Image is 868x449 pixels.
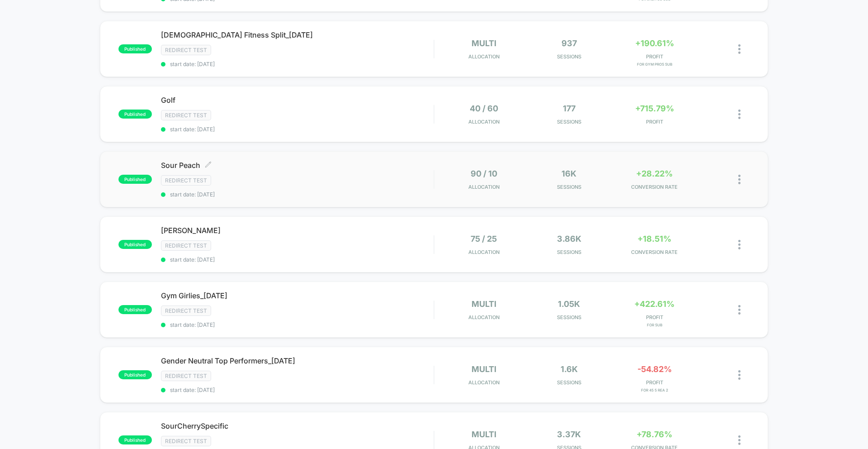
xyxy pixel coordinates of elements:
span: Allocation [468,379,500,386]
span: 1.05k [558,299,580,309]
span: published [118,44,152,53]
span: Gender Neutral Top Performers_[DATE] [161,356,434,365]
span: published [118,305,152,314]
span: Redirect Test [161,240,211,251]
span: PROFIT [614,119,695,125]
span: multi [472,430,496,439]
span: +715.79% [635,104,674,113]
span: start date: [DATE] [161,256,434,263]
span: Redirect Test [161,306,211,316]
img: close [738,110,741,119]
span: published [118,240,152,249]
span: Redirect Test [161,371,211,381]
span: 75 / 25 [471,234,497,244]
span: start date: [DATE] [161,387,434,393]
span: Gym Girlies_[DATE] [161,291,434,300]
span: start date: [DATE] [161,61,434,67]
span: +18.51% [637,234,671,244]
span: CONVERSION RATE [614,249,695,255]
span: start date: [DATE] [161,321,434,328]
span: Sessions [529,119,610,125]
span: 3.86k [557,234,581,244]
span: Allocation [468,184,500,190]
img: close [738,240,741,249]
span: CONVERSION RATE [614,184,695,190]
img: close [738,175,741,184]
span: Sessions [529,314,610,320]
img: close [738,370,741,380]
span: Sessions [529,249,610,255]
span: start date: [DATE] [161,191,434,198]
span: 1.6k [561,364,578,374]
span: Sessions [529,379,610,386]
img: close [738,435,741,445]
span: Redirect Test [161,436,211,446]
span: 3.37k [557,430,581,439]
span: Allocation [468,119,500,125]
span: Sessions [529,53,610,60]
span: PROFIT [614,53,695,60]
span: +422.61% [634,299,675,309]
img: close [738,305,741,315]
span: published [118,370,152,379]
span: multi [472,299,496,309]
span: +190.61% [635,38,674,48]
span: published [118,175,152,184]
span: published [118,435,152,444]
span: Allocation [468,53,500,60]
span: -54.82% [637,364,672,374]
span: for Gym Pros Sub [614,62,695,67]
span: Redirect Test [161,45,211,55]
span: for Sub [614,323,695,327]
span: +28.22% [636,169,673,178]
span: Sour Peach [161,161,434,170]
span: Allocation [468,314,500,320]
span: published [118,110,152,119]
span: for 45 5 Rea 2 [614,388,695,392]
img: close [738,44,741,54]
span: 90 / 10 [471,169,497,178]
span: multi [472,364,496,374]
span: Allocation [468,249,500,255]
span: Sessions [529,184,610,190]
span: multi [472,38,496,48]
span: 177 [563,104,576,113]
span: +78.76% [637,430,672,439]
span: PROFIT [614,314,695,320]
span: [PERSON_NAME] [161,226,434,235]
span: SourCherrySpecific [161,421,434,430]
span: PROFIT [614,379,695,386]
span: Redirect Test [161,110,211,120]
span: 40 / 60 [470,104,498,113]
span: [DEMOGRAPHIC_DATA] Fitness Split_[DATE] [161,30,434,39]
span: Redirect Test [161,175,211,186]
span: start date: [DATE] [161,126,434,133]
span: 16k [561,169,576,178]
span: Golf [161,96,434,105]
span: 937 [561,38,577,48]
